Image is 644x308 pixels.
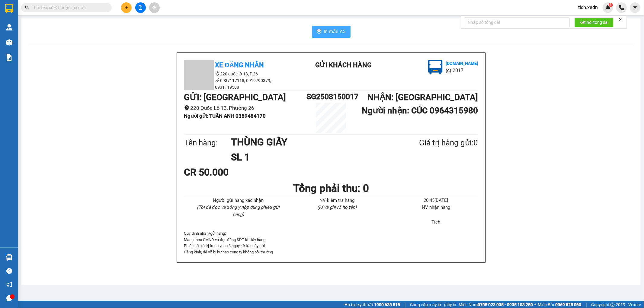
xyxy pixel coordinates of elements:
li: 20:45[DATE] [394,197,478,204]
span: question-circle [6,268,12,274]
button: aim [149,2,160,13]
button: plus [121,2,132,13]
span: environment [215,71,219,76]
b: Xe Đăng Nhân [215,61,264,69]
span: In mẫu A5 [324,28,346,35]
input: Tìm tên, số ĐT hoặc mã đơn [33,4,104,11]
span: notification [6,282,12,287]
span: Cung cấp máy in - giấy in: [410,301,457,308]
b: Người gửi : TUẤN ANH 0389484170 [184,113,266,119]
h1: SL 1 [231,150,390,165]
span: | [586,301,587,308]
h1: THÙNG GIẤY [231,135,390,150]
img: warehouse-icon [6,254,12,261]
img: icon-new-feature [605,5,611,10]
span: 1 [610,3,612,7]
div: Giá trị hàng gửi: 0 [390,137,478,149]
span: Kết nối tổng đài [579,19,609,26]
span: Miền Nam [459,301,533,308]
div: Quy định nhận/gửi hàng : [184,230,478,255]
span: Miền Bắc [538,301,581,308]
img: logo.jpg [428,60,443,75]
li: 220 quốc lộ 13, P.26 [184,71,293,77]
input: Nhập số tổng đài [464,17,570,27]
span: Hỗ trợ kỹ thuật: [344,301,400,308]
img: warehouse-icon [6,24,12,30]
li: 220 Quốc Lộ 13, Phường 26 [184,104,307,112]
span: search [25,5,29,10]
sup: 1 [609,3,613,7]
li: NV kiểm tra hàng [295,197,379,204]
li: (c) 2017 [446,67,478,74]
span: close [618,17,623,22]
strong: 0369 525 060 [555,302,581,307]
span: caret-down [633,5,638,10]
span: environment [184,105,189,110]
button: caret-down [630,2,640,13]
span: | [405,301,405,308]
button: file-add [135,2,146,13]
span: printer [317,29,322,35]
b: Gửi khách hàng [315,61,372,69]
b: GỬI : [GEOGRAPHIC_DATA] [184,92,286,102]
span: aim [152,5,156,10]
li: NV nhận hàng [394,204,478,211]
span: ⚪️ [534,303,536,306]
span: phone [215,78,219,82]
div: CR 50.000 [184,165,281,180]
b: [DOMAIN_NAME] [446,61,478,66]
b: Người nhận : CÚC 0964315980 [362,106,478,116]
span: tich.xedn [573,4,603,11]
li: Người gửi hàng xác nhận [196,197,280,204]
p: Mang theo CMND và đọc đúng SDT khi lấy hàng Phiếu có giá trị trong vong 3 ngày kể từ ngày gửi Hàn... [184,237,478,255]
b: NHẬN : [GEOGRAPHIC_DATA] [367,92,478,102]
img: solution-icon [6,54,12,61]
span: file-add [138,5,143,10]
img: warehouse-icon [6,39,12,46]
li: 0937117118, 0919790379, 0931119508 [184,77,293,90]
strong: 0708 023 035 - 0935 103 250 [478,302,533,307]
img: phone-icon [619,5,624,10]
h1: SG2508150017 [306,91,355,103]
strong: 1900 633 818 [374,302,400,307]
span: copyright [610,303,615,307]
div: Tên hàng: [184,137,231,149]
button: Kết nối tổng đài [575,17,614,27]
h1: Tổng phải thu: 0 [184,180,478,197]
i: (Kí và ghi rõ họ tên) [317,205,357,210]
img: logo-vxr [5,4,13,13]
li: Tích [394,219,478,226]
span: plus [124,5,129,10]
i: (Tôi đã đọc và đồng ý nộp dung phiếu gửi hàng) [197,205,280,217]
span: message [6,295,12,301]
button: printerIn mẫu A5 [312,26,351,38]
